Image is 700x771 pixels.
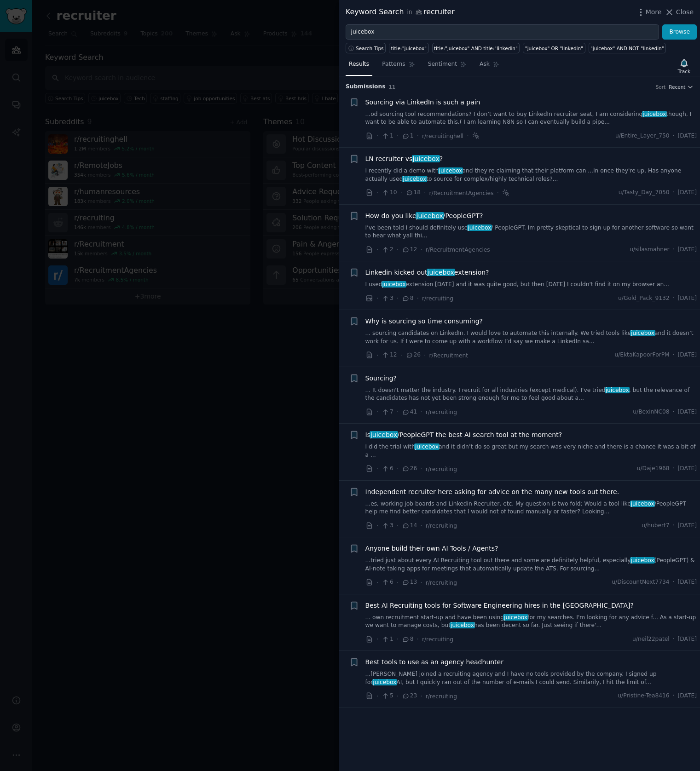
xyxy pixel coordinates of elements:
div: title:"juicebox" [391,45,427,52]
span: 23 [402,692,417,700]
span: · [673,635,675,644]
span: u/Gold_Pack_9132 [618,294,670,303]
span: 26 [402,465,417,473]
span: juicebox [382,281,407,288]
a: ... sourcing candidates on LinkedIn. I would love to automate this internally. We tried tools lik... [365,329,697,345]
span: Sentiment [428,60,457,69]
span: juicebox [630,501,655,507]
span: · [397,131,399,141]
a: "juicebox" AND NOT "linkedin" [589,43,666,53]
button: More [636,7,662,17]
span: How do you like /PeopleGPT? [365,211,483,221]
button: Recent [669,84,694,90]
span: · [420,245,422,254]
span: · [467,131,469,141]
a: ... It doesn't matter the industry. I recruit for all industries (except medical). I've triedjuic... [365,386,697,403]
span: · [397,293,399,303]
button: Search Tips [346,43,386,53]
span: · [673,132,675,140]
span: 8 [402,635,413,644]
span: · [673,246,675,254]
span: · [376,188,378,198]
a: ...es, working job boards and Linkedin Recruiter, etc. My question is two fold: Would a tool like... [365,500,697,516]
a: ...tried just about every AI Recruiting tool out there and some are definitely helpful, especiall... [365,557,697,573]
span: · [420,691,422,701]
span: [DATE] [678,351,697,359]
span: juicebox [427,269,455,276]
span: [DATE] [678,465,697,473]
a: Anyone build their own AI Tools / Agents? [365,544,498,553]
span: 10 [382,189,397,197]
span: 41 [402,408,417,416]
span: · [400,351,402,360]
span: Why is sourcing so time consuming? [365,316,483,326]
span: · [397,578,399,587]
span: · [673,522,675,530]
span: r/recruitinghell [422,133,463,139]
span: 26 [405,351,421,359]
span: · [397,407,399,417]
span: · [376,578,378,587]
span: [DATE] [678,692,697,700]
span: · [420,464,422,474]
span: More [646,7,662,17]
a: I recently did a demo withjuiceboxand they're claiming that their platform can ...In once they're... [365,167,697,183]
a: Sourcing via LinkedIn is such a pain [365,98,480,107]
span: · [376,521,378,530]
span: Close [676,7,694,17]
span: juicebox [467,224,492,231]
span: r/recruiting [422,636,453,643]
div: "juicebox" AND NOT "linkedin" [590,45,664,52]
span: 1 [382,635,393,644]
span: juicebox [372,679,398,685]
span: 18 [405,189,421,197]
div: Keyword Search recruiter [346,6,455,18]
span: · [424,188,426,198]
span: [DATE] [678,246,697,254]
span: Submission s [346,83,386,91]
span: · [376,351,378,360]
span: Linkedin kicked out extension? [365,268,489,277]
span: juicebox [450,622,475,628]
a: ... own recruitment start-up and have been usingjuiceboxfor my searches. I'm looking for any advi... [365,614,697,630]
span: juicebox [412,155,440,162]
button: Browse [662,24,697,40]
a: I’ve been told I should definitely usejuicebox/ PeopleGPT. Im pretty skeptical to sign up for ano... [365,224,697,240]
span: · [673,189,675,197]
span: · [400,188,402,198]
span: · [376,634,378,644]
span: juicebox [414,443,440,450]
a: Best AI Recruiting tools for Software Engineering hires in the [GEOGRAPHIC_DATA]? [365,601,634,610]
span: Recent [669,84,685,90]
span: · [376,407,378,417]
span: juicebox [642,111,667,117]
span: · [417,131,419,141]
a: I usedjuiceboxextension [DATE] and it was quite good, but then [DATE] I couldn't find it on my br... [365,281,697,289]
span: u/EktaKapoorForPM [614,351,669,359]
span: 11 [389,84,396,90]
span: 6 [382,578,393,587]
span: [DATE] [678,578,697,587]
span: 1 [382,132,393,140]
span: u/Tasty_Day_7050 [619,189,670,197]
span: 6 [382,465,393,473]
span: 14 [402,522,417,530]
span: u/hubert7 [642,522,669,530]
span: · [397,464,399,474]
span: Sourcing? [365,374,397,383]
a: Best tools to use as an agency headhunter [365,657,503,667]
span: r/RecruitmentAgencies [426,247,490,253]
span: · [376,691,378,701]
span: LN recruiter vs ? [365,154,443,164]
span: r/recruiting [422,295,453,302]
span: · [673,578,675,587]
span: u/DiscountNext7734 [612,578,669,587]
span: 5 [382,692,393,700]
span: · [673,351,675,359]
a: LN recruiter vsjuicebox? [365,154,443,164]
span: u/BexinNC08 [633,408,669,416]
input: Try a keyword related to your business [346,24,659,40]
span: r/Recruitment [429,352,468,359]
